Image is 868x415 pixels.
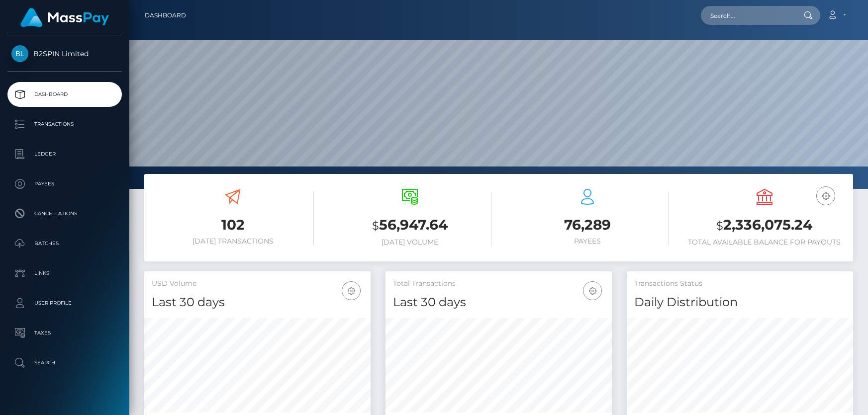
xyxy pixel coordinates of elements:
[11,266,118,281] p: Links
[506,237,669,246] h6: Payees
[11,296,118,311] p: User Profile
[11,147,118,162] p: Ledger
[634,294,846,311] h4: Daily Distribution
[11,236,118,251] p: Batches
[145,5,186,26] a: Dashboard
[372,219,379,233] small: $
[329,215,491,236] h3: 56,947.64
[7,49,122,58] span: B2SPIN Limited
[11,176,118,191] p: Payees
[11,206,118,221] p: Cancellations
[393,279,604,289] h5: Total Transactions
[11,87,118,102] p: Dashboard
[152,294,363,311] h4: Last 30 days
[7,171,122,196] a: Payees
[11,45,28,62] img: B2SPIN Limited
[701,6,794,25] input: Search...
[393,294,604,311] h4: Last 30 days
[7,142,122,166] a: Ledger
[7,231,122,256] a: Batches
[634,279,846,289] h5: Transactions Status
[152,215,314,235] h3: 102
[7,350,122,375] a: Search
[7,82,122,107] a: Dashboard
[683,215,846,236] h3: 2,336,075.24
[7,261,122,286] a: Links
[7,201,122,226] a: Cancellations
[152,279,363,289] h5: USD Volume
[20,8,109,27] img: MassPay Logo
[11,355,118,370] p: Search
[7,291,122,316] a: User Profile
[152,237,314,246] h6: [DATE] Transactions
[7,321,122,345] a: Taxes
[329,238,491,247] h6: [DATE] Volume
[11,117,118,132] p: Transactions
[506,215,669,235] h3: 76,289
[7,112,122,137] a: Transactions
[11,326,118,340] p: Taxes
[716,219,723,233] small: $
[683,238,846,247] h6: Total Available Balance for Payouts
